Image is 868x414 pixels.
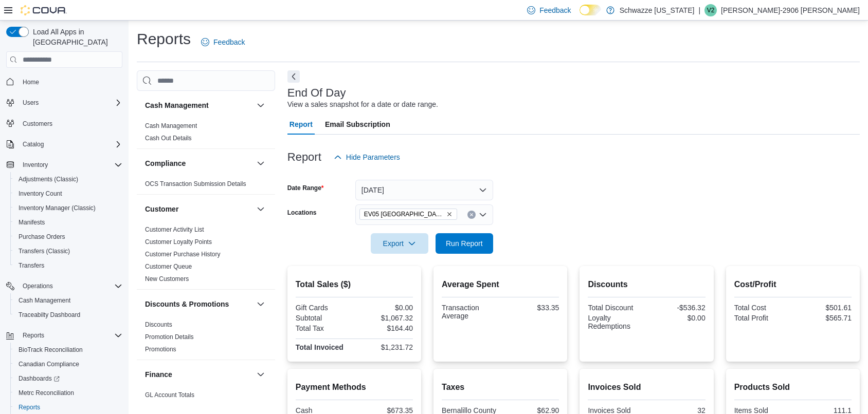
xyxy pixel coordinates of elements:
[10,386,126,400] button: Metrc Reconciliation
[14,372,64,385] a: Dashboards
[14,309,122,321] span: Traceabilty Dashboard
[734,278,852,291] h2: Cost/Profit
[145,204,178,214] h3: Customer
[2,137,126,152] button: Catalog
[23,140,44,148] span: Catalog
[145,333,194,341] a: Promotion Details
[255,368,267,381] button: Finance
[145,122,197,130] span: Cash Management
[355,180,493,200] button: [DATE]
[287,209,317,217] label: Locations
[145,345,176,353] span: Promotions
[19,233,65,241] span: Purchase Orders
[10,172,126,186] button: Adjustments (Classic)
[442,278,559,291] h2: Average Spent
[145,333,194,341] span: Promotion Details
[14,387,78,399] a: Metrc Reconciliation
[19,218,45,227] span: Manifests
[19,403,40,411] span: Reports
[19,159,52,171] button: Inventory
[287,151,321,163] h3: Report
[287,184,324,192] label: Date Range
[255,157,267,170] button: Compliance
[19,374,60,383] span: Dashboards
[356,304,413,312] div: $0.00
[19,75,122,88] span: Home
[19,175,78,183] span: Adjustments (Classic)
[137,223,275,289] div: Customer
[442,304,498,320] div: Transaction Average
[330,147,404,167] button: Hide Parameters
[137,178,275,194] div: Compliance
[356,324,413,332] div: $164.40
[145,158,252,168] button: Compliance
[255,99,267,111] button: Cash Management
[21,5,67,15] img: Cova
[19,247,70,255] span: Transfers (Classic)
[19,138,122,150] span: Catalog
[649,314,706,322] div: $0.00
[371,233,428,254] button: Export
[14,372,122,385] span: Dashboards
[287,70,300,83] button: Next
[19,204,96,212] span: Inventory Manager (Classic)
[2,74,126,89] button: Home
[145,346,176,353] a: Promotions
[14,245,74,257] a: Transfers (Classic)
[23,120,52,128] span: Customers
[10,201,126,215] button: Inventory Manager (Classic)
[446,238,483,249] span: Run Report
[346,152,400,162] span: Hide Parameters
[2,328,126,343] button: Reports
[10,244,126,258] button: Transfers (Classic)
[145,135,192,142] a: Cash Out Details
[19,118,57,130] a: Customers
[145,321,172,329] span: Discounts
[580,5,601,15] input: Dark Mode
[734,304,791,312] div: Total Cost
[23,282,53,290] span: Operations
[734,381,852,393] h2: Products Sold
[14,401,122,413] span: Reports
[442,381,559,393] h2: Taxes
[436,233,493,254] button: Run Report
[588,278,705,291] h2: Discounts
[145,262,192,271] span: Customer Queue
[14,231,122,243] span: Purchase Orders
[145,122,197,129] a: Cash Management
[296,324,352,332] div: Total Tax
[296,381,413,393] h2: Payment Methods
[23,99,39,107] span: Users
[620,4,695,16] p: Schwazze [US_STATE]
[29,27,122,47] span: Load All Apps in [GEOGRAPHIC_DATA]
[145,275,189,283] a: New Customers
[19,329,48,342] button: Reports
[10,308,126,322] button: Traceabilty Dashboard
[10,343,126,357] button: BioTrack Reconciliation
[14,173,82,185] a: Adjustments (Classic)
[19,346,83,354] span: BioTrack Reconciliation
[296,304,352,312] div: Gift Cards
[14,173,122,185] span: Adjustments (Classic)
[145,391,194,399] span: GL Account Totals
[10,293,126,308] button: Cash Management
[145,204,252,214] button: Customer
[137,318,275,360] div: Discounts & Promotions
[19,97,43,109] button: Users
[19,389,74,397] span: Metrc Reconciliation
[19,280,57,292] button: Operations
[14,294,75,307] a: Cash Management
[14,202,100,214] a: Inventory Manager (Classic)
[446,211,453,217] button: Remove EV05 Uptown from selection in this group
[539,5,571,15] span: Feedback
[359,209,457,220] span: EV05 Uptown
[19,76,43,88] a: Home
[145,238,212,246] span: Customer Loyalty Points
[14,358,83,370] a: Canadian Compliance
[14,259,122,272] span: Transfers
[145,100,209,110] h3: Cash Management
[734,314,791,322] div: Total Profit
[467,211,476,219] button: Clear input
